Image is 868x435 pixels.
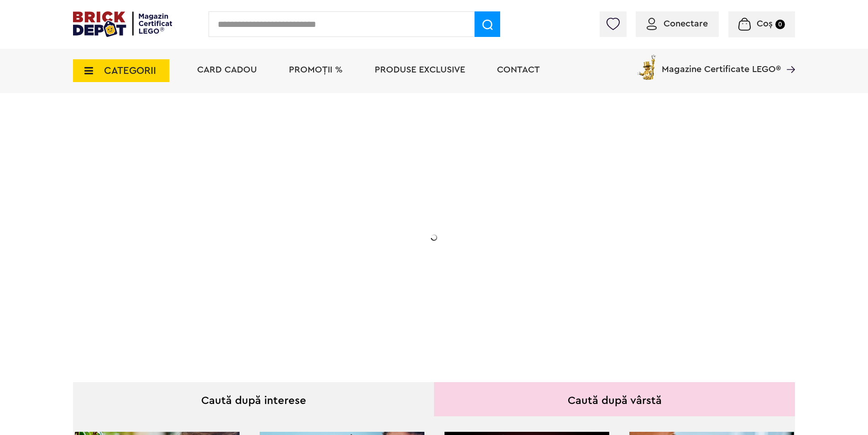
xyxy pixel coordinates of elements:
[375,65,465,74] a: Produse exclusive
[497,65,540,74] a: Contact
[197,65,257,74] a: Card Cadou
[775,20,785,29] small: 0
[757,19,773,28] span: Coș
[104,66,156,76] span: CATEGORII
[138,226,320,264] h2: La două seturi LEGO de adulți achiziționate din selecție! În perioada 12 - [DATE]!
[138,285,320,296] div: Explorează
[138,184,320,217] h1: 20% Reducere!
[73,382,434,416] div: Caută după interese
[289,65,343,74] a: PROMOȚII %
[664,19,708,28] span: Conectare
[781,53,795,62] a: Magazine Certificate LEGO®
[647,19,708,28] a: Conectare
[434,382,795,416] div: Caută după vârstă
[662,53,781,74] span: Magazine Certificate LEGO®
